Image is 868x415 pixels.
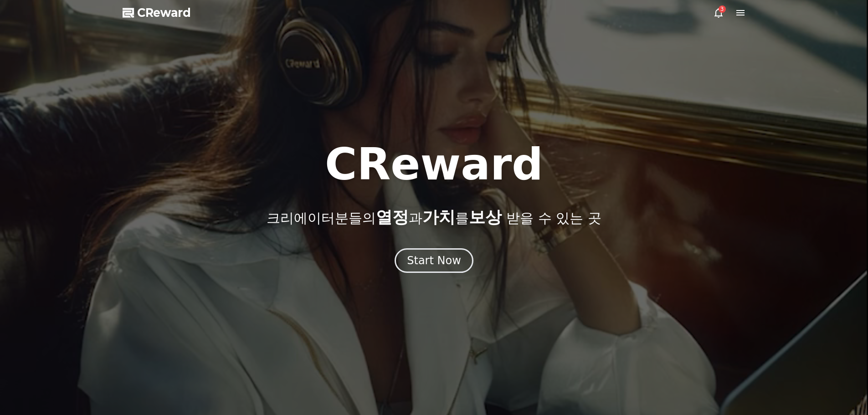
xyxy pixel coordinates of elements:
h1: CReward [325,143,543,186]
div: Start Now [407,253,461,268]
span: 가치 [422,208,455,226]
button: Start Now [395,248,473,273]
a: 3 [713,7,724,18]
div: 3 [719,5,726,13]
span: 열정 [376,208,409,226]
a: CReward [123,5,191,20]
p: 크리에이터분들의 과 를 받을 수 있는 곳 [267,208,601,226]
span: CReward [137,5,191,20]
span: 보상 [469,208,502,226]
a: Start Now [395,257,473,266]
